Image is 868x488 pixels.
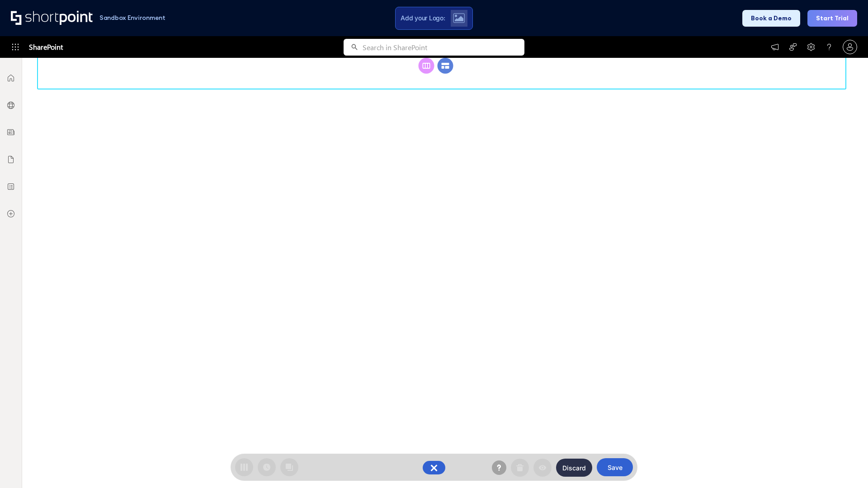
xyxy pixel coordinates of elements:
img: Upload logo [453,13,465,23]
iframe: Chat Widget [823,445,868,488]
button: Save [597,458,633,476]
button: Start Trial [807,10,857,27]
span: Add your Logo: [401,14,445,22]
h1: Sandbox Environment [99,15,165,20]
span: SharePoint [29,36,63,58]
input: Search in SharePoint [363,39,524,56]
button: Discard [556,459,592,477]
button: Book a Demo [742,10,800,27]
